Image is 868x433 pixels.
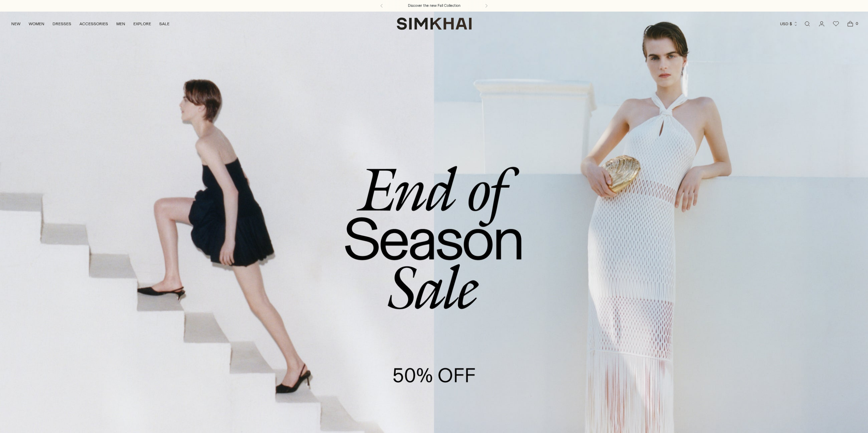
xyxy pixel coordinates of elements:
[11,16,20,31] a: NEW
[829,17,843,31] a: Wishlist
[159,16,170,31] a: SALE
[408,3,460,9] a: Discover the new Fall Collection
[800,17,814,31] a: Open search modal
[854,20,860,27] span: 0
[29,16,44,31] a: WOMEN
[116,16,125,31] a: MEN
[843,17,857,31] a: Open cart modal
[397,17,472,30] a: SIMKHAI
[79,16,108,31] a: ACCESSORIES
[815,17,828,31] a: Go to the account page
[133,16,151,31] a: EXPLORE
[780,16,798,31] button: USD $
[53,16,71,31] a: DRESSES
